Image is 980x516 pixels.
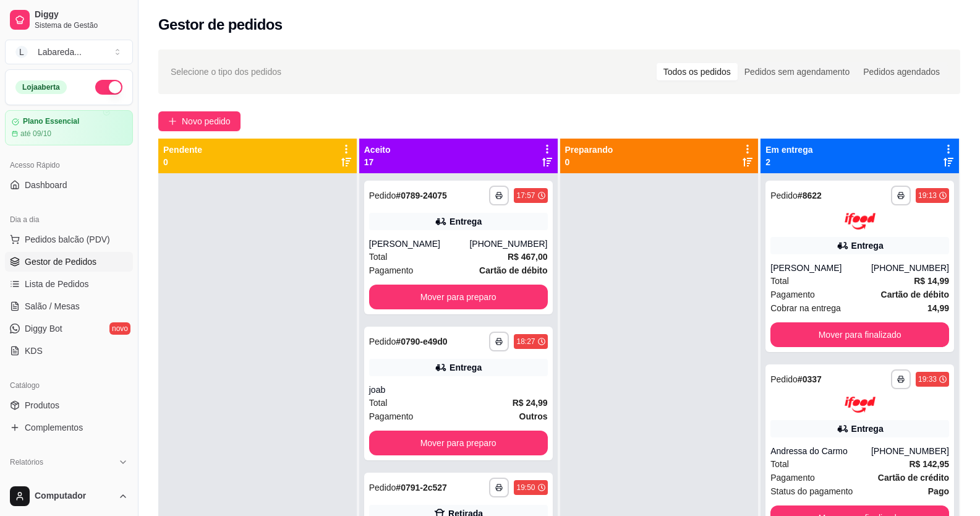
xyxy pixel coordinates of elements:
span: Computador [35,491,113,502]
p: 0 [163,156,202,168]
strong: # 0789-24075 [396,191,447,200]
span: Pedido [770,374,798,384]
strong: Cartão de débito [881,290,949,299]
strong: 14,99 [927,303,949,313]
span: Pedido [369,337,396,346]
span: Selecione o tipo dos pedidos [171,65,281,79]
div: Entrega [450,215,482,228]
span: Status do pagamento [770,484,853,498]
span: Gestor de Pedidos [25,256,96,268]
span: Total [369,396,388,410]
span: Pagamento [770,288,815,301]
strong: R$ 142,95 [909,459,949,469]
button: Alterar Status [95,80,122,95]
article: até 09/10 [20,129,51,139]
span: Pedido [369,191,396,200]
div: 18:27 [516,337,535,346]
p: 0 [565,156,613,168]
div: Labareda ... [38,46,82,58]
button: Pedidos balcão (PDV) [5,230,133,249]
div: 17:57 [516,191,535,200]
a: Dashboard [5,175,133,195]
a: DiggySistema de Gestão [5,5,133,35]
div: Todos os pedidos [657,63,738,80]
a: Gestor de Pedidos [5,252,133,272]
span: Pagamento [369,264,414,277]
span: Salão / Mesas [25,300,80,312]
div: Pedidos agendados [856,63,947,80]
span: Sistema de Gestão [35,20,128,30]
div: [PERSON_NAME] [369,238,470,250]
div: [PERSON_NAME] [770,262,871,274]
a: Complementos [5,418,133,437]
span: Pagamento [369,410,414,423]
strong: # 8622 [798,191,822,200]
span: Total [770,457,789,471]
button: Select a team [5,40,133,64]
div: [PHONE_NUMBER] [469,238,547,250]
a: KDS [5,341,133,361]
p: Aceito [364,144,391,156]
span: Cobrar na entrega [770,301,841,315]
strong: # 0337 [798,374,822,384]
article: Plano Essencial [23,117,79,126]
strong: R$ 14,99 [914,276,949,286]
span: Relatórios [10,457,43,467]
span: Pedido [770,191,798,200]
button: Mover para finalizado [770,322,949,347]
span: Diggy [35,9,128,20]
span: Total [770,274,789,288]
strong: Outros [519,411,548,421]
span: Produtos [25,399,59,411]
div: Acesso Rápido [5,155,133,175]
div: Catálogo [5,376,133,395]
span: Relatórios de vendas [25,476,106,488]
h2: Gestor de pedidos [158,15,283,35]
span: KDS [25,345,43,357]
div: Entrega [851,423,884,435]
div: 19:50 [516,483,535,492]
strong: R$ 24,99 [513,398,548,408]
a: Lista de Pedidos [5,274,133,294]
span: Lista de Pedidos [25,278,89,290]
span: Novo pedido [182,114,231,128]
div: [PHONE_NUMBER] [871,262,949,274]
a: Relatórios de vendas [5,472,133,492]
strong: Cartão de crédito [878,473,949,483]
span: Complementos [25,421,83,434]
div: [PHONE_NUMBER] [871,445,949,457]
button: Mover para preparo [369,431,548,455]
a: Diggy Botnovo [5,319,133,338]
p: Em entrega [765,144,812,156]
div: Loja aberta [15,80,67,94]
div: Pedidos sem agendamento [738,63,856,80]
span: Pedido [369,483,396,492]
a: Plano Essencialaté 09/10 [5,110,133,145]
span: Total [369,250,388,264]
strong: Cartão de débito [479,265,547,275]
span: L [15,46,28,58]
span: Pedidos balcão (PDV) [25,233,110,246]
img: ifood [845,213,876,230]
strong: # 0791-2c527 [396,483,447,492]
span: plus [168,117,177,126]
div: Dia a dia [5,210,133,230]
span: Dashboard [25,179,67,191]
p: Pendente [163,144,202,156]
div: 19:33 [918,374,937,384]
div: Andressa do Carmo [770,445,871,457]
div: Entrega [450,361,482,374]
div: 19:13 [918,191,937,200]
strong: R$ 467,00 [508,252,548,262]
img: ifood [845,397,876,413]
a: Salão / Mesas [5,296,133,316]
span: Diggy Bot [25,322,62,335]
p: 2 [765,156,812,168]
strong: # 0790-e49d0 [396,337,447,346]
button: Computador [5,481,133,511]
p: Preparando [565,144,613,156]
div: Entrega [851,239,884,252]
div: joab [369,384,548,396]
p: 17 [364,156,391,168]
button: Novo pedido [158,111,241,131]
